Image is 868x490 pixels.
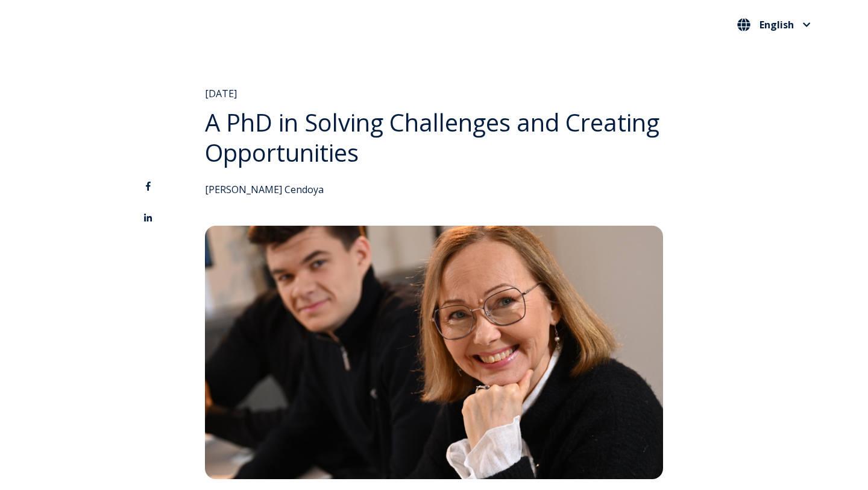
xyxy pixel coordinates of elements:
[734,15,814,35] nav: Select your language
[734,15,814,34] button: English
[205,183,324,196] a: [PERSON_NAME] Cendoya
[205,106,659,169] span: A PhD in Solving Challenges and Creating Opportunities
[205,86,237,101] a: [DATE]
[759,20,794,30] span: English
